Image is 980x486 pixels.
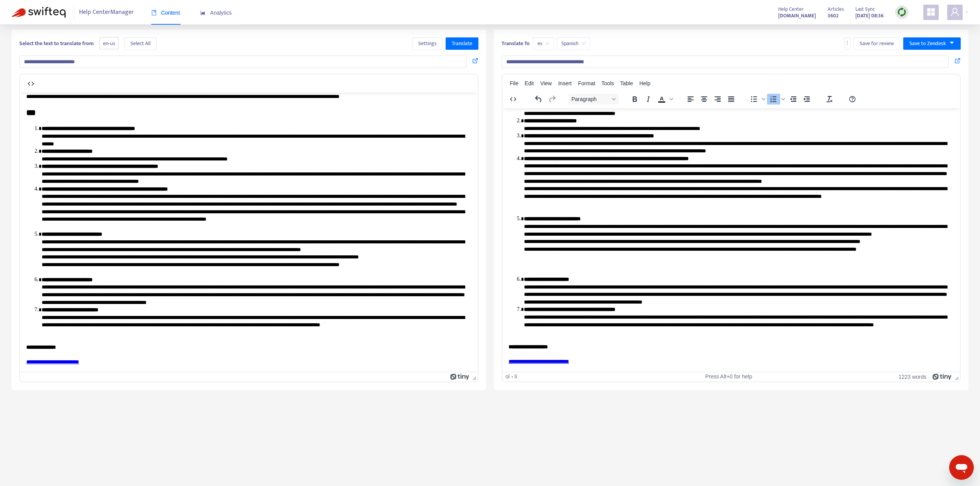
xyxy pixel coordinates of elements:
[909,39,946,48] span: Save to Zendesk
[899,373,926,380] button: 1223 words
[926,7,936,17] span: appstore
[151,10,157,15] span: book
[828,5,844,13] span: Articles
[823,94,836,105] button: Clear formatting
[639,80,651,86] span: Help
[778,5,804,13] span: Help Center
[903,37,961,50] button: Save to Zendeskcaret-down
[452,39,472,48] span: Translate
[698,94,711,105] button: Align center
[845,40,850,46] span: more
[502,108,960,372] iframe: Rich Text Area
[853,37,900,50] button: Save for review
[537,38,549,49] span: es
[505,373,510,380] div: ol
[767,94,786,105] div: Numbered list
[952,372,960,381] div: Press the Up and Down arrow keys to resize the editor.
[470,372,478,381] div: Press the Up and Down arrow keys to resize the editor.
[511,373,513,380] div: ›
[510,80,519,86] span: File
[100,37,118,50] span: en-us
[502,39,530,48] b: Translate To
[19,39,94,48] b: Select the text to translate from
[642,94,655,105] button: Italic
[561,38,586,49] span: Spanish
[12,7,66,18] img: Swifteq
[654,373,803,380] div: Press Alt+0 for help
[200,10,232,16] span: Analytics
[558,80,572,86] span: Insert
[655,94,674,105] div: Text color Black
[200,10,206,15] span: area-chart
[525,80,534,86] span: Edit
[787,94,800,105] button: Decrease indent
[855,12,884,20] strong: [DATE] 08:36
[949,40,955,46] span: caret-down
[571,96,609,102] span: Paragraph
[800,94,813,105] button: Increase indent
[79,5,134,20] span: Help Center Manager
[532,94,545,105] button: Undo
[855,5,875,13] span: Last Sync
[846,94,859,105] button: Help
[844,37,850,50] button: more
[684,94,697,105] button: Align left
[412,37,443,50] button: Settings
[602,80,614,86] span: Tools
[747,94,767,105] div: Bullet list
[578,80,595,86] span: Format
[418,39,437,48] span: Settings
[620,80,633,86] span: Table
[725,94,738,105] button: Justify
[933,373,952,380] a: Powered by Tiny
[130,39,150,48] span: Select All
[778,11,816,20] a: [DOMAIN_NAME]
[546,94,559,105] button: Redo
[860,39,894,48] span: Save for review
[450,373,470,380] a: Powered by Tiny
[446,37,478,50] button: Translate
[20,93,478,372] iframe: Rich Text Area
[515,373,517,380] div: li
[828,12,838,20] strong: 3602
[151,10,180,16] span: Content
[949,455,974,480] iframe: Botón para iniciar la ventana de mensajería
[568,94,618,105] button: Block Paragraph
[950,7,960,17] span: user
[711,94,724,105] button: Align right
[628,94,641,105] button: Bold
[897,7,907,17] img: sync.dc5367851b00ba804db3.png
[540,80,552,86] span: View
[124,37,157,50] button: Select All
